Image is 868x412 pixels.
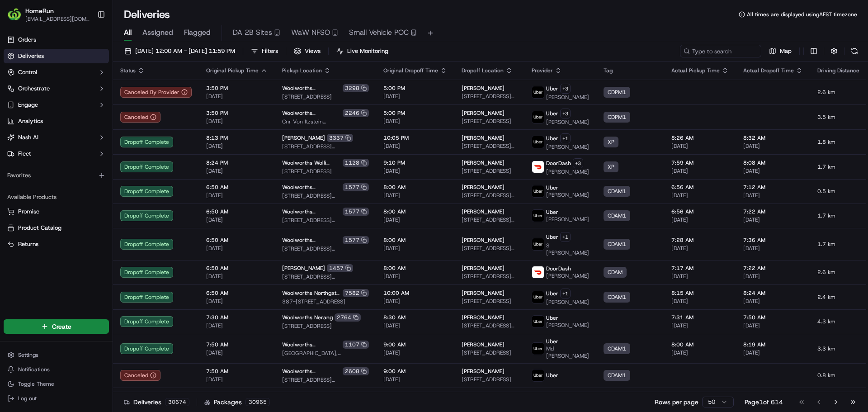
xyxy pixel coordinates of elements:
span: [DATE] [743,216,803,223]
span: 6:50 AM [206,289,268,297]
span: Cnr Von Itzstein [GEOGRAPHIC_DATA][STREET_ADDRESS][GEOGRAPHIC_DATA] [282,118,369,125]
button: Map [765,45,796,57]
a: 💻API Documentation [73,128,149,144]
span: 8:30 AM [383,314,447,321]
span: Woolworths [PERSON_NAME] Collective [282,109,341,117]
span: Returns [18,240,38,248]
span: [STREET_ADDRESS] [462,298,517,305]
span: [STREET_ADDRESS] [462,167,517,175]
span: Woolworths [PERSON_NAME] Metro [282,184,341,191]
span: 7:28 AM [671,237,729,244]
span: [STREET_ADDRESS] [282,168,369,175]
span: 8:32 AM [743,134,803,142]
span: 8:00 AM [671,341,729,348]
span: [STREET_ADDRESS][PERSON_NAME] [462,192,517,199]
span: [STREET_ADDRESS][PERSON_NAME] [462,322,517,329]
span: [DATE] [671,142,729,150]
span: Original Dropoff Time [383,67,438,74]
button: Engage [4,98,109,112]
span: 3:50 PM [206,85,268,92]
span: [PERSON_NAME] [546,216,589,223]
span: 7:50 AM [206,368,268,375]
span: 7:30 AM [206,314,268,321]
button: [DATE] 12:00 AM - [DATE] 11:59 PM [120,45,239,57]
span: [PERSON_NAME] [462,208,505,215]
span: [PERSON_NAME] [462,314,505,321]
div: Canceled By Provider [120,87,192,98]
span: Create [52,322,71,331]
span: Woolworths [PERSON_NAME] [282,368,341,375]
img: uber-new-logo.jpeg [532,210,544,222]
span: DoorDash [546,265,571,272]
button: Views [290,45,325,57]
div: 1577 [343,208,369,216]
span: Uber [546,290,558,297]
img: uber-new-logo.jpeg [532,185,544,197]
span: Uber [546,338,558,345]
span: [DATE] 12:00 AM - [DATE] 11:59 PM [135,47,235,55]
span: DoorDash [546,160,571,167]
span: [STREET_ADDRESS][PERSON_NAME] [282,217,369,224]
span: [PERSON_NAME] [462,134,505,142]
span: Live Monitoring [347,47,388,55]
span: Analytics [18,117,43,125]
div: 3337 [327,134,353,142]
span: [DATE] [383,192,447,199]
span: Fleet [18,150,31,158]
a: Orders [4,33,109,47]
span: 6:56 AM [671,208,729,215]
span: [DATE] [743,142,803,150]
span: [PERSON_NAME] [282,265,325,272]
span: 6:50 AM [206,237,268,244]
span: Provider [532,67,553,74]
span: 7:17 AM [671,265,729,272]
span: [DATE] [383,245,447,252]
span: [DATE] [206,273,268,280]
button: Returns [4,237,109,251]
span: [PERSON_NAME] [546,168,589,175]
button: Live Monitoring [332,45,392,57]
img: HomeRun [7,7,22,22]
span: [DATE] [671,245,729,252]
span: Toggle Theme [18,380,54,388]
a: Promise [7,208,105,216]
p: Welcome 👋 [9,36,165,51]
span: Original Pickup Time [206,67,259,74]
span: [DATE] [206,118,268,125]
span: [DATE] [383,349,447,356]
span: 8:08 AM [743,159,803,166]
button: Start new chat [154,89,165,100]
span: Pylon [90,153,109,160]
div: We're available if you need us! [31,95,114,103]
span: [DATE] [671,216,729,223]
a: 📗Knowledge Base [5,128,73,144]
a: Powered byPylon [64,153,109,160]
span: API Documentation [85,131,145,140]
span: [DATE] [206,192,268,199]
span: Woolworths [PERSON_NAME] Metro [282,237,341,244]
span: Woolworths Nerang [282,314,333,321]
span: WaW NFSO [291,27,330,38]
span: [DATE] [206,322,268,329]
span: [DATE] [206,216,268,223]
span: [GEOGRAPHIC_DATA], [PERSON_NAME][STREET_ADDRESS] [282,350,369,357]
span: Control [18,68,37,76]
button: Log out [4,392,109,405]
span: Nash AI [18,133,38,142]
span: [STREET_ADDRESS][PERSON_NAME] [282,273,369,280]
span: 8:15 AM [671,289,729,297]
span: Notifications [18,366,50,373]
span: [PERSON_NAME] [546,322,589,329]
span: 10:00 AM [383,289,447,297]
span: [DATE] [383,322,447,329]
span: CDAM1 [608,212,626,219]
span: All times are displayed using AEST timezone [747,11,857,18]
span: [STREET_ADDRESS] [462,118,517,125]
div: 1107 [343,341,369,349]
span: Woolworths Wolli Creek [282,159,341,166]
button: Filters [247,45,282,57]
span: 7:12 AM [743,184,803,191]
span: 2.6 km [817,269,859,276]
span: Engage [18,101,38,109]
span: 4.3 km [817,318,859,325]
